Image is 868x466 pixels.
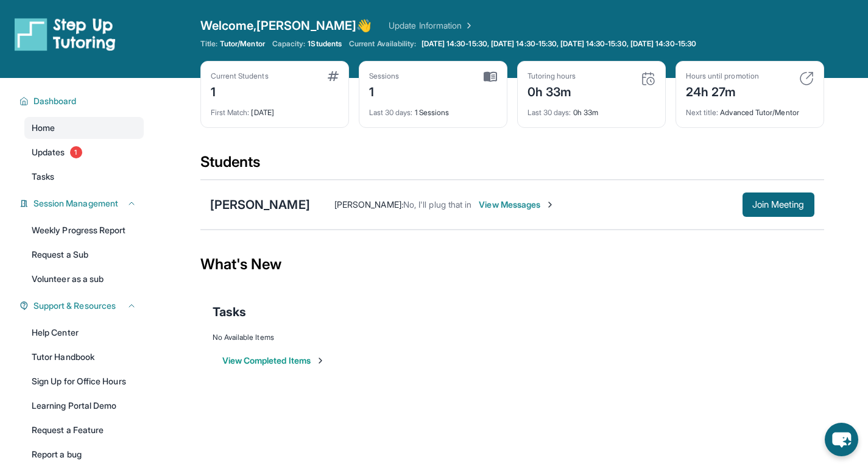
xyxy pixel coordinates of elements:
[422,39,696,49] span: [DATE] 14:30-15:30, [DATE] 14:30-15:30, [DATE] 14:30-15:30, [DATE] 14:30-15:30
[328,71,339,81] img: card
[200,152,824,179] div: Students
[24,419,144,441] a: Request a Feature
[24,443,144,465] a: Report a bug
[825,423,858,456] button: chat-button
[369,108,413,117] span: Last 30 days :
[686,71,759,81] div: Hours until promotion
[24,219,144,241] a: Weekly Progress Report
[70,146,82,158] span: 1
[29,300,136,312] button: Support & Resources
[220,39,265,49] span: Tutor/Mentor
[752,201,805,208] span: Join Meeting
[528,101,655,118] div: 0h 33m
[743,192,814,217] button: Join Meeting
[545,200,555,210] img: Chevron-Right
[641,71,655,86] img: card
[419,39,699,49] a: [DATE] 14:30-15:30, [DATE] 14:30-15:30, [DATE] 14:30-15:30, [DATE] 14:30-15:30
[528,81,576,101] div: 0h 33m
[24,166,144,188] a: Tasks
[389,19,474,32] a: Update Information
[200,17,372,34] span: Welcome, [PERSON_NAME] 👋
[24,141,144,163] a: Updates1
[24,322,144,344] a: Help Center
[24,117,144,139] a: Home
[462,19,474,32] img: Chevron Right
[484,71,497,82] img: card
[24,244,144,266] a: Request a Sub
[799,71,814,86] img: card
[34,197,118,210] span: Session Management
[528,71,576,81] div: Tutoring hours
[369,81,400,101] div: 1
[211,108,250,117] span: First Match :
[686,81,759,101] div: 24h 27m
[213,303,246,320] span: Tasks
[32,171,54,183] span: Tasks
[24,268,144,290] a: Volunteer as a sub
[369,101,497,118] div: 1 Sessions
[334,199,403,210] span: [PERSON_NAME] :
[308,39,342,49] span: 1 Students
[222,355,325,367] button: View Completed Items
[200,238,824,291] div: What's New
[210,196,310,213] div: [PERSON_NAME]
[272,39,306,49] span: Capacity:
[369,71,400,81] div: Sessions
[32,146,65,158] span: Updates
[24,395,144,417] a: Learning Portal Demo
[686,101,814,118] div: Advanced Tutor/Mentor
[24,370,144,392] a: Sign Up for Office Hours
[403,199,471,210] span: No, I'll plug that in
[29,197,136,210] button: Session Management
[34,300,116,312] span: Support & Resources
[211,81,269,101] div: 1
[200,39,217,49] span: Title:
[24,346,144,368] a: Tutor Handbook
[29,95,136,107] button: Dashboard
[211,101,339,118] div: [DATE]
[213,333,812,342] div: No Available Items
[528,108,571,117] span: Last 30 days :
[34,95,77,107] span: Dashboard
[479,199,555,211] span: View Messages
[15,17,116,51] img: logo
[349,39,416,49] span: Current Availability:
[686,108,719,117] span: Next title :
[211,71,269,81] div: Current Students
[32,122,55,134] span: Home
